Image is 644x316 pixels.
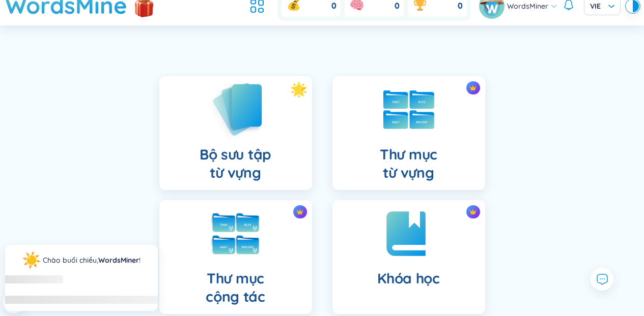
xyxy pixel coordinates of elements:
img: crown icon [296,208,303,215]
a: crown iconThư mụctừ vựng [322,76,495,190]
span: 0 [395,1,400,12]
a: crown iconKhóa học [322,200,495,314]
span: 0 [458,1,463,12]
span: Chào buổi chiều , [43,256,98,265]
h4: Thư mục cộng tác [206,269,265,306]
a: crown iconThư mụccộng tác [149,200,322,314]
span: VIE [590,1,614,11]
h4: Bộ sưu tập từ vựng [200,145,271,182]
img: crown icon [469,208,477,215]
span: WordsMiner [507,1,548,12]
h4: Khóa học [377,269,440,288]
img: crown icon [469,84,477,91]
h4: Thư mục từ vựng [380,145,437,182]
div: ! [43,255,141,266]
span: 0 [331,1,337,12]
a: WordsMiner [98,256,139,265]
a: Bộ sưu tậptừ vựng [149,76,322,190]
